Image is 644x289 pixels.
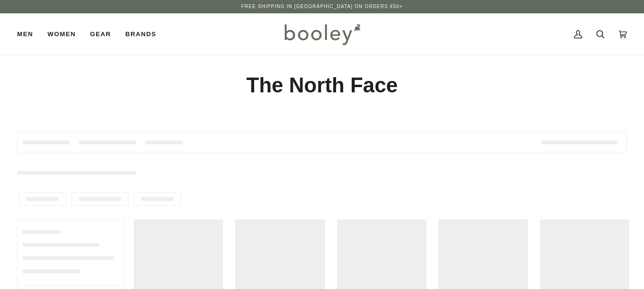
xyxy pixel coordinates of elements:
span: Gear [90,30,111,39]
h1: The North Face [17,72,627,99]
a: Brands [118,13,163,55]
a: Gear [83,13,118,55]
span: Brands [125,30,156,39]
p: Free Shipping in [GEOGRAPHIC_DATA] on Orders €50+ [241,3,403,10]
span: Women [48,30,76,39]
img: Booley [280,20,364,48]
a: Men [17,13,40,55]
span: Men [17,30,33,39]
a: Women [40,13,83,55]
